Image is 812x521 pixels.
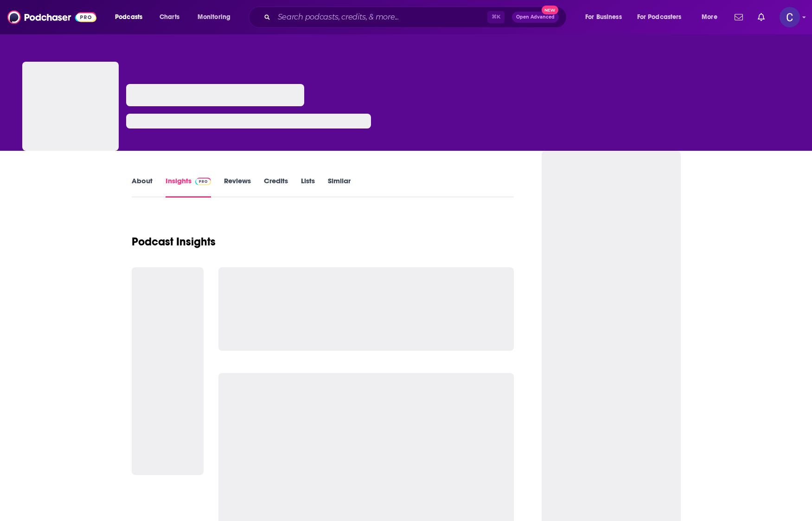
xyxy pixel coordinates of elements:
span: For Podcasters [637,11,682,24]
a: Show notifications dropdown [754,9,768,25]
a: Credits [264,176,288,198]
a: Reviews [224,176,251,198]
span: ⌘ K [487,11,505,23]
span: Monitoring [198,11,230,24]
img: Podchaser - Follow, Share and Rate Podcasts [7,8,96,26]
a: Show notifications dropdown [731,9,747,25]
button: open menu [109,10,154,25]
span: New [542,6,558,14]
h1: Podcast Insights [132,235,216,249]
span: For Business [585,11,622,24]
input: Search podcasts, credits, & more... [274,10,487,25]
span: Open Advanced [516,15,555,19]
button: open menu [695,10,729,25]
img: Podchaser Pro [195,178,211,185]
button: open menu [191,10,243,25]
span: Logged in as publicityxxtina [780,7,800,27]
img: User Profile [780,7,800,27]
span: More [702,11,717,24]
a: Lists [301,176,315,198]
button: Show profile menu [780,7,800,27]
a: About [132,176,153,198]
a: Charts [153,10,185,25]
span: Charts [160,11,179,24]
span: Podcasts [115,11,142,24]
button: open menu [631,10,695,25]
a: InsightsPodchaser Pro [166,176,211,198]
button: Open AdvancedNew [512,12,559,23]
button: open menu [579,10,633,25]
div: Search podcasts, credits, & more... [257,6,575,28]
a: Similar [328,176,351,198]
